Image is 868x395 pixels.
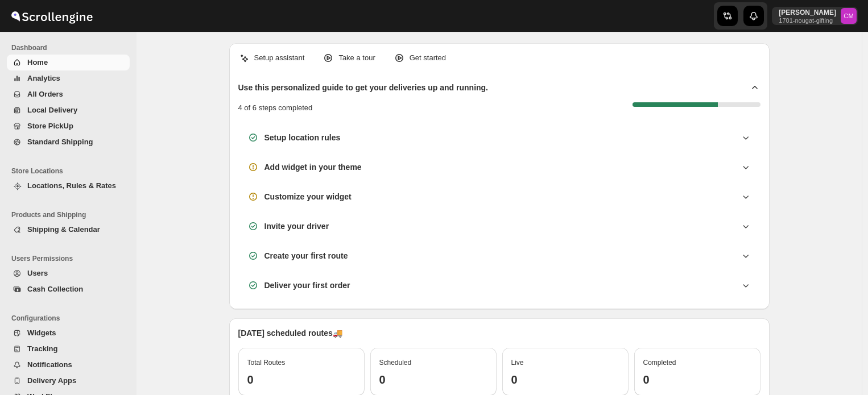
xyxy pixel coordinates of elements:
h3: Invite your driver [264,221,329,232]
h3: 0 [511,373,619,386]
button: Users [7,265,130,281]
p: [PERSON_NAME] [779,8,836,17]
p: Get started [410,52,446,64]
span: Shipping & Calendar [27,225,100,234]
h3: 0 [643,373,751,386]
span: Users Permissions [11,254,131,263]
span: Cash Collection [27,285,83,293]
span: Scheduled [379,359,412,367]
span: Local Delivery [27,106,77,114]
button: Tracking [7,341,130,357]
button: Locations, Rules & Rates [7,178,130,194]
button: Home [7,55,130,70]
h3: Add widget in your theme [264,161,362,173]
button: User menu [772,7,858,25]
span: Standard Shipping [27,138,93,146]
span: All Orders [27,90,63,98]
span: Completed [643,359,676,367]
h3: Customize your widget [264,191,352,202]
span: Analytics [27,74,60,82]
p: Take a tour [338,52,375,64]
button: Delivery Apps [7,373,130,389]
button: Cash Collection [7,281,130,297]
span: Products and Shipping [11,210,131,219]
span: Dashboard [11,43,131,52]
span: Total Routes [247,359,286,367]
span: Locations, Rules & Rates [27,181,116,190]
button: All Orders [7,86,130,102]
span: Delivery Apps [27,376,76,385]
button: Analytics [7,70,130,86]
h3: Create your first route [264,250,348,261]
button: Widgets [7,325,130,341]
text: CM [844,13,853,19]
p: Setup assistant [254,52,305,64]
h3: 0 [379,373,487,386]
span: Notifications [27,360,72,369]
h3: Deliver your first order [264,280,350,291]
span: Live [511,359,524,367]
p: [DATE] scheduled routes 🚚 [238,327,760,339]
span: Tracking [27,344,57,353]
span: Home [27,58,48,66]
p: 1701-nougat-gifting [779,17,836,24]
span: Users [27,269,48,277]
button: Shipping & Calendar [7,222,130,238]
span: Widgets [27,329,56,337]
img: ScrollEngine [9,2,94,30]
h3: 0 [247,373,356,386]
button: Notifications [7,357,130,373]
h2: Use this personalized guide to get your deliveries up and running. [238,82,489,93]
span: Configurations [11,314,131,323]
span: Store PickUp [27,122,73,130]
p: 4 of 6 steps completed [238,102,313,114]
span: Cleo Moyo [841,8,857,24]
h3: Setup location rules [264,132,341,143]
span: Store Locations [11,167,131,176]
